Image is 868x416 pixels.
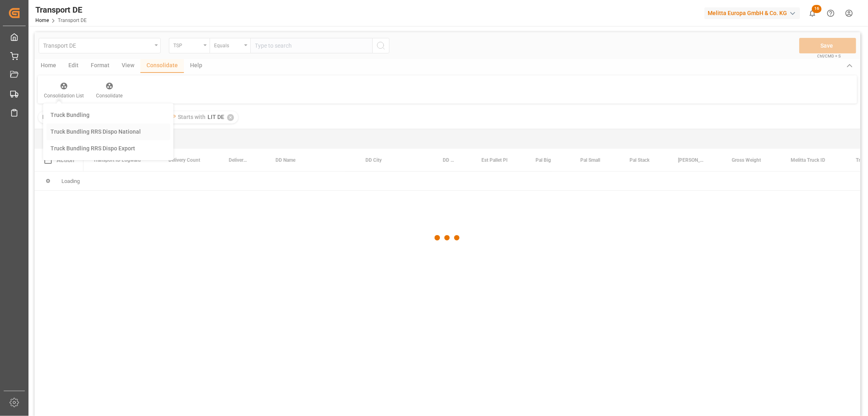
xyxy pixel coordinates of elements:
[704,5,803,21] button: Melitta Europa GmbH & Co. KG
[704,7,800,19] div: Melitta Europa GmbH & Co. KG
[35,18,49,23] a: Home
[803,4,822,22] button: show 16 new notifications
[822,4,840,22] button: Help Center
[35,4,87,16] div: Transport DE
[812,5,822,13] span: 16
